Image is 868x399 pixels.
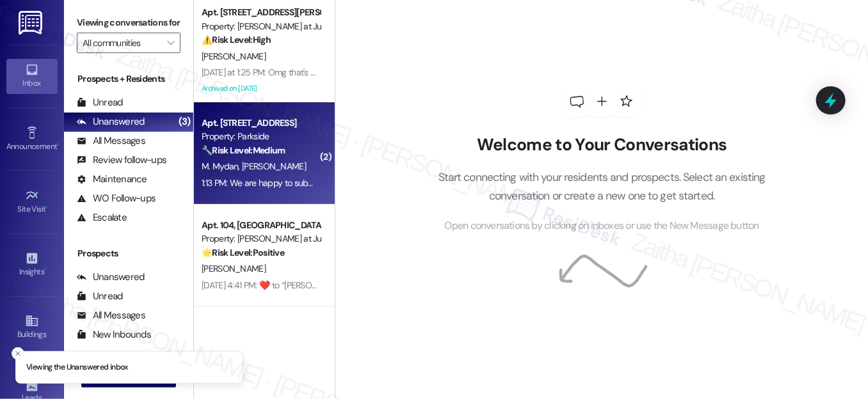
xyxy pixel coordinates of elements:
div: All Messages [77,134,145,148]
div: Maintenance [77,173,147,186]
div: 1:13 PM: We are happy to submit through portal - can you please refresh us on the portal use? Tha... [202,177,595,189]
div: [DATE] at 1:25 PM: Omg that's a lot. [202,66,328,78]
strong: 🔧 Risk Level: Medium [202,145,285,156]
div: Property: [PERSON_NAME] at June Road [202,232,320,246]
div: Property: Parkside [202,130,320,143]
div: [DATE] 4:41 PM: ​❤️​ to “ [PERSON_NAME] ([PERSON_NAME] at June Road): You're welcome, [PERSON_NAM... [202,279,746,291]
button: Close toast [12,347,24,360]
p: Start connecting with your residents and prospects. Select an existing conversation or create a n... [419,168,785,205]
i:  [167,38,174,48]
div: All Messages [77,309,145,322]
div: Apt. [STREET_ADDRESS][PERSON_NAME] [202,6,320,19]
div: Unanswered [77,270,145,284]
a: Buildings [6,310,58,345]
span: M. Mydan [202,160,242,172]
div: (3) [175,112,194,132]
span: • [46,203,48,212]
strong: ⚠️ Risk Level: High [202,34,271,45]
input: All communities [83,33,160,53]
div: Unread [77,290,123,303]
p: Viewing the Unanswered inbox [26,362,128,373]
label: Viewing conversations for [77,13,181,33]
a: Insights • [6,247,58,282]
h2: Welcome to Your Conversations [419,135,785,155]
a: Inbox [6,59,58,93]
div: Prospects [64,247,193,260]
div: Unread [77,96,123,109]
span: • [44,265,46,274]
div: Apt. 104, [GEOGRAPHIC_DATA][PERSON_NAME] at June Road 2 [202,219,320,232]
span: Open conversations by clicking on inboxes or use the New Message button [445,218,759,234]
img: ResiDesk Logo [19,11,45,35]
span: [PERSON_NAME] [242,160,306,172]
div: Unanswered [77,115,145,129]
span: • [57,140,59,149]
div: Apt. [STREET_ADDRESS] [202,116,320,130]
div: WO Follow-ups [77,192,156,205]
a: Site Visit • [6,185,58,219]
strong: 🌟 Risk Level: Positive [202,247,284,258]
span: [PERSON_NAME] [202,51,266,62]
div: Review follow-ups [77,153,166,167]
div: Archived on [DATE] [200,81,321,97]
span: [PERSON_NAME] [202,263,266,274]
div: Prospects + Residents [64,72,193,86]
div: Property: [PERSON_NAME] at June Road [202,20,320,33]
div: Escalate [77,211,127,224]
